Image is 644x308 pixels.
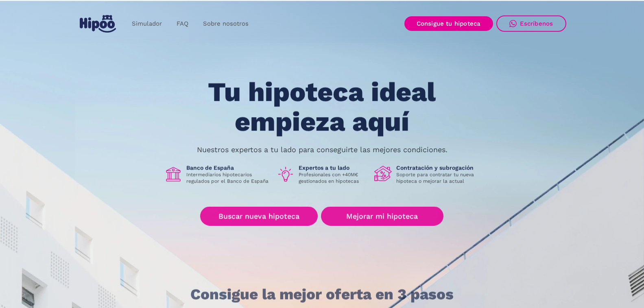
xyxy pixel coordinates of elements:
a: Buscar nueva hipoteca [200,207,318,226]
a: Mejorar mi hipoteca [321,207,443,226]
h1: Contratación y subrogación [396,164,480,172]
a: home [78,12,118,36]
h1: Expertos a tu lado [299,164,368,172]
a: Consigue tu hipoteca [404,16,493,31]
h1: Tu hipoteca ideal empieza aquí [168,78,476,137]
a: Sobre nosotros [196,16,256,32]
p: Soporte para contratar tu nueva hipoteca o mejorar la actual [396,172,480,185]
a: FAQ [169,16,196,32]
p: Nuestros expertos a tu lado para conseguirte las mejores condiciones. [197,146,448,153]
div: Escríbenos [520,20,553,27]
a: Simulador [124,16,169,32]
a: Escríbenos [496,15,566,32]
p: Intermediarios hipotecarios regulados por el Banco de España [186,172,270,185]
h1: Consigue la mejor oferta en 3 pasos [190,286,454,302]
h1: Banco de España [186,164,270,172]
p: Profesionales con +40M€ gestionados en hipotecas [299,172,368,185]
